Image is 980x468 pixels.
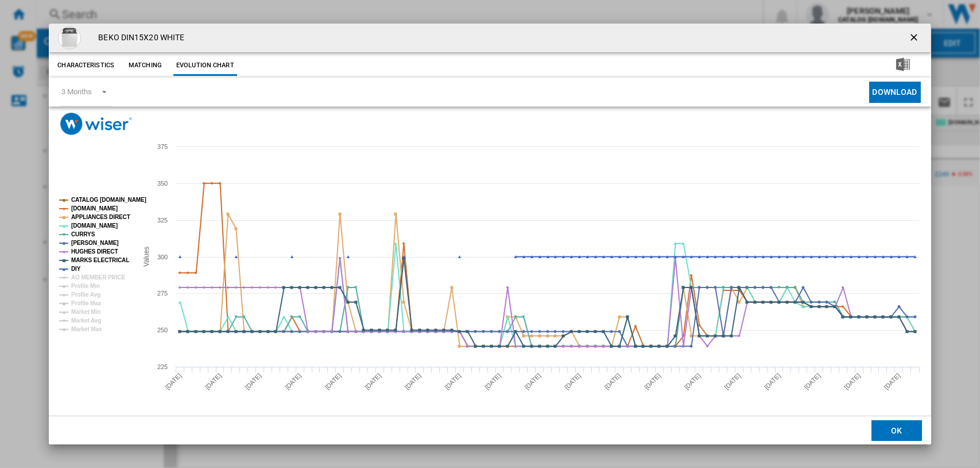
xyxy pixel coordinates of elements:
tspan: [DATE] [563,372,582,391]
tspan: [DATE] [683,372,702,391]
tspan: 350 [157,180,168,187]
tspan: [DATE] [723,372,742,391]
tspan: 225 [157,363,168,370]
tspan: 250 [157,327,168,333]
button: Download in Excel [878,55,928,76]
tspan: MARKS ELECTRICAL [71,257,129,263]
tspan: [DATE] [483,372,502,391]
tspan: Market Avg [71,317,101,324]
tspan: Market Max [71,326,102,332]
tspan: [DATE] [843,372,862,391]
tspan: [DATE] [204,372,223,391]
button: Matching [120,55,171,76]
ng-md-icon: getI18NText('BUTTONS.CLOSE_DIALOG') [908,32,922,45]
tspan: [PERSON_NAME] [71,240,119,246]
tspan: Profile Min [71,283,100,289]
tspan: [DATE] [244,372,263,391]
img: excel-24x24.png [896,57,910,71]
button: getI18NText('BUTTONS.CLOSE_DIALOG') [904,26,927,49]
tspan: HUGHES DIRECT [71,248,118,255]
button: OK [871,420,922,441]
tspan: 300 [157,254,168,260]
tspan: [DATE] [763,372,782,391]
tspan: [DATE] [284,372,303,391]
tspan: [DATE] [803,372,822,391]
tspan: APPLIANCES DIRECT [71,214,130,220]
md-dialog: Product popup [49,24,931,445]
tspan: [DATE] [444,372,463,391]
tspan: [DATE] [164,372,183,391]
tspan: AO MEMBER PRICE [71,274,125,281]
button: Characteristics [55,55,117,76]
tspan: DIY [71,266,81,272]
tspan: 325 [157,217,168,224]
button: Evolution chart [173,55,237,76]
tspan: [DATE] [364,372,383,391]
tspan: 275 [157,290,168,297]
tspan: [DATE] [644,372,663,391]
tspan: [DOMAIN_NAME] [71,223,118,229]
button: Download [869,82,921,103]
img: logo_wiser_300x94.png [60,113,132,135]
tspan: [DATE] [324,372,343,391]
tspan: Profile Avg [71,291,100,298]
tspan: CATALOG [DOMAIN_NAME] [71,197,146,203]
tspan: [DATE] [883,372,902,391]
tspan: Profile Max [71,300,102,306]
tspan: [DATE] [524,372,543,391]
tspan: CURRYS [71,231,95,237]
div: 3 Months [61,87,91,96]
tspan: [DOMAIN_NAME] [71,205,118,212]
tspan: [DATE] [603,372,622,391]
tspan: Market Min [71,309,100,315]
tspan: [DATE] [404,372,423,391]
h4: BEKO DIN15X20 WHITE [92,32,184,44]
tspan: Values [142,247,150,267]
img: 10212934 [58,26,81,49]
tspan: 375 [157,143,168,150]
